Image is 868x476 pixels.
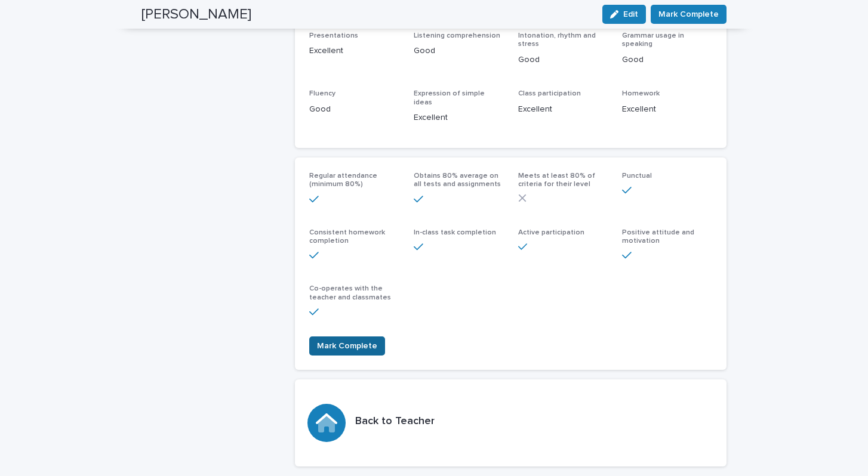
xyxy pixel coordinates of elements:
[414,172,501,188] span: Obtains 80% average on all tests and assignments
[518,229,584,236] span: Active participation
[414,229,496,236] span: In-class task completion
[414,112,504,124] p: Excellent
[414,45,504,57] p: Good
[622,172,652,180] span: Punctual
[518,103,608,116] p: Excellent
[651,5,727,24] button: Mark Complete
[309,45,399,57] p: Excellent
[518,90,581,97] span: Class participation
[602,5,646,24] button: Edit
[622,32,684,48] span: Grammar usage in speaking
[317,340,377,352] span: Mark Complete
[622,54,712,66] p: Good
[518,172,595,188] span: Meets at least 80% of criteria for their level
[414,32,500,39] span: Listening comprehension
[658,8,719,20] span: Mark Complete
[414,90,485,106] span: Expression of simple ideas
[622,103,712,116] p: Excellent
[309,32,358,39] span: Presentations
[309,229,385,245] span: Consistent homework completion
[622,229,694,245] span: Positive attitude and motivation
[141,6,251,23] h2: [PERSON_NAME]
[623,10,638,18] span: Edit
[309,172,377,188] span: Regular attendance (minimum 80%)
[309,103,399,116] p: Good
[355,415,435,428] h3: Back to Teacher
[309,285,391,301] span: Co-operates with the teacher and classmates
[518,32,596,48] span: Intonation, rhythm and stress
[309,336,385,356] button: Mark Complete
[518,54,608,66] p: Good
[622,90,660,97] span: Homework
[295,379,727,466] a: Back to Teacher
[309,90,335,97] span: Fluency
